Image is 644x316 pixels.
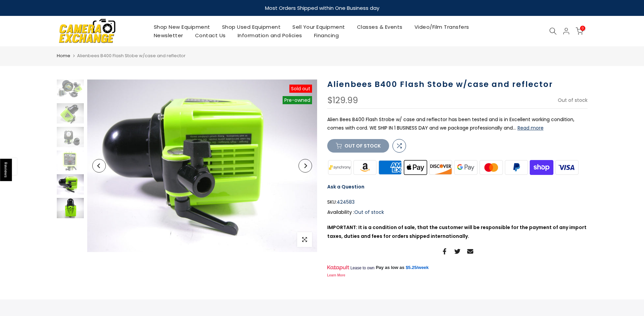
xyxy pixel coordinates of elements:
div: Availability : [327,208,588,217]
a: Information and Policies [232,31,308,40]
img: Alienbees B400 Flash Stobe w/case and reflector Studio Lighting and Equipment Alienbees 424583 [57,80,84,100]
span: Pay as low as [376,265,405,271]
a: Sell Your Equipment [287,23,351,31]
p: Alien Bees B400 Flash Strobe w/ case and reflector has been tested and is in Excellent working co... [327,115,588,132]
a: Shop New Equipment [148,23,216,31]
button: Read more [518,125,544,131]
a: Video/Film Transfers [408,23,475,31]
a: Learn More [327,273,345,277]
a: Share on Facebook [442,247,448,255]
img: Alienbees B400 Flash Stobe w/case and reflector Studio Lighting and Equipment Alienbees 424583 [87,80,317,252]
img: amazon payments [352,159,378,176]
a: Shop Used Equipment [216,23,287,31]
span: Lease to own [350,265,374,271]
a: Share on Email [467,247,473,255]
img: discover [428,159,453,176]
img: Alienbees B400 Flash Stobe w/case and reflector Studio Lighting and Equipment Alienbees 424583 [57,127,84,147]
img: shopify pay [529,159,554,176]
a: Classes & Events [351,23,408,31]
strong: Most Orders Shipped within One Business day [265,4,379,12]
div: $129.99 [327,96,358,105]
button: Next [299,159,312,173]
img: american express [378,159,403,176]
strong: IMPORTANT: It is a condition of sale, that the customer will be responsible for the payment of an... [327,224,587,239]
a: Financing [308,31,345,40]
img: Alienbees B400 Flash Stobe w/case and reflector Studio Lighting and Equipment Alienbees 424583 [57,174,84,195]
span: Alienbees B400 Flash Stobe w/case and reflector [77,52,186,59]
img: synchrony [327,159,353,176]
img: Alienbees B400 Flash Stobe w/case and reflector Studio Lighting and Equipment Alienbees 424583 [57,151,84,171]
img: apple pay [403,159,428,176]
img: google pay [453,159,479,176]
img: Alienbees B400 Flash Stobe w/case and reflector Studio Lighting and Equipment Alienbees 424583 [57,198,84,218]
a: Newsletter [148,31,189,40]
a: $5.25/week [406,265,429,271]
a: Share on Twitter [454,247,460,255]
img: paypal [504,159,529,176]
img: visa [554,159,579,176]
span: Out of stock [354,209,384,216]
a: Home [57,52,70,59]
span: 0 [580,26,585,31]
div: SKU: [327,198,588,206]
span: 424583 [337,198,355,206]
h1: Alienbees B400 Flash Stobe w/case and reflector [327,80,588,89]
a: Contact Us [189,31,232,40]
a: 0 [576,27,583,35]
img: Alienbees B400 Flash Stobe w/case and reflector Studio Lighting and Equipment Alienbees 424583 [57,103,84,123]
a: Ask a Question [327,183,364,190]
img: master [478,159,504,176]
button: Previous [92,159,106,173]
span: Out of stock [558,97,588,104]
